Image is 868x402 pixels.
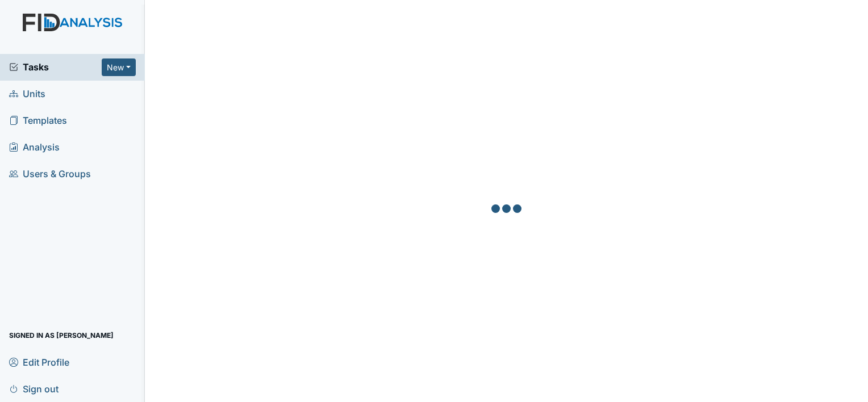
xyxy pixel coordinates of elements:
[9,60,102,74] a: Tasks
[9,112,67,129] span: Templates
[9,139,60,156] span: Analysis
[9,85,45,103] span: Units
[102,58,136,76] button: New
[9,380,59,397] span: Sign out
[9,165,91,183] span: Users & Groups
[9,326,114,344] span: Signed in as [PERSON_NAME]
[9,353,69,371] span: Edit Profile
